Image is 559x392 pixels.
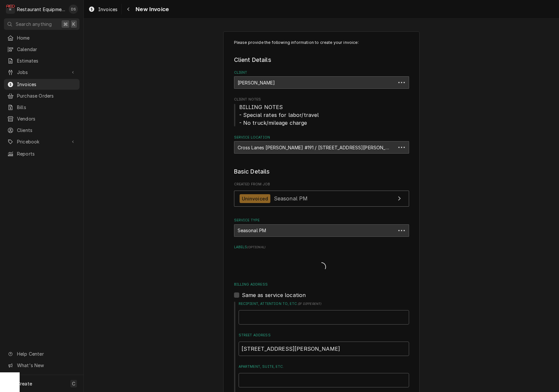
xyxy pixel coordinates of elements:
[17,127,76,134] span: Clients
[234,70,409,75] label: Client
[17,46,76,53] span: Calendar
[240,194,271,203] div: Uninvoiced
[6,5,15,14] div: R
[234,245,409,250] label: Labels
[4,79,80,90] a: Invoices
[234,97,409,127] div: Client Notes
[17,34,76,41] span: Home
[4,44,80,55] a: Calendar
[4,67,80,78] a: Go to Jobs
[274,195,308,202] span: Seasonal PM
[17,381,32,386] span: Create
[16,21,52,28] span: Search anything
[17,104,76,111] span: Bills
[239,364,409,369] label: Apartment, Suite, etc.
[4,125,80,136] a: Clients
[4,55,80,66] a: Estimates
[4,148,80,159] a: Reports
[234,70,409,89] div: Client
[17,6,65,13] div: Restaurant Equipment Diagnostics
[4,348,80,359] a: Go to Help Center
[234,224,409,237] div: Seasonal PM
[134,5,169,14] span: New Invoice
[17,150,76,157] span: Reports
[17,81,76,88] span: Invoices
[298,302,321,306] span: ( if different )
[4,18,80,30] button: Search anything⌘K
[72,21,75,28] span: K
[234,182,409,210] div: Created From Job
[6,5,15,14] div: Restaurant Equipment Diagnostics's Avatar
[239,104,319,126] span: BILLING NOTES - Special rates for labor/travel - No truck/mileage charge
[17,57,76,64] span: Estimates
[234,191,409,207] a: View Job
[234,135,409,154] div: Service Location
[4,32,80,43] a: Home
[17,350,76,357] span: Help Center
[234,103,409,127] span: Client Notes
[63,21,68,28] span: ⌘
[234,97,409,102] span: Client Notes
[239,301,409,307] label: Recipient, Attention To, etc.
[239,333,409,356] div: Street Address
[234,135,409,140] label: Service Location
[17,92,76,99] span: Purchase Orders
[17,115,76,122] span: Vendors
[317,260,326,274] span: Loading...
[4,136,80,147] a: Go to Pricebook
[234,182,409,187] span: Created From Job
[234,141,409,154] div: Cross Lanes Bob Evans #191 / 334 Goff Mountain Rd, Cross Lanes, WV 25313
[17,362,76,369] span: What's New
[239,333,409,338] label: Street Address
[4,102,80,113] a: Bills
[242,291,306,299] label: Same as service location
[234,56,409,64] legend: Client Details
[234,76,409,89] div: Bob Evans
[234,218,409,236] div: Service Type
[239,301,409,325] div: Recipient, Attention To, etc.
[69,5,78,14] div: Derek Stewart's Avatar
[247,245,265,249] span: ( optional )
[234,282,409,287] label: Billing Address
[4,90,80,101] a: Purchase Orders
[239,364,409,387] div: Apartment, Suite, etc.
[4,360,80,371] a: Go to What's New
[98,6,117,13] span: Invoices
[234,218,409,223] label: Service Type
[69,5,78,14] div: DS
[123,4,134,14] button: Navigate back
[17,69,66,76] span: Jobs
[4,113,80,124] a: Vendors
[86,4,120,15] a: Invoices
[234,40,409,46] p: Please provide the following information to create your invoice:
[17,138,66,145] span: Pricebook
[72,380,75,387] span: C
[234,167,409,176] legend: Basic Details
[234,245,409,274] div: Labels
